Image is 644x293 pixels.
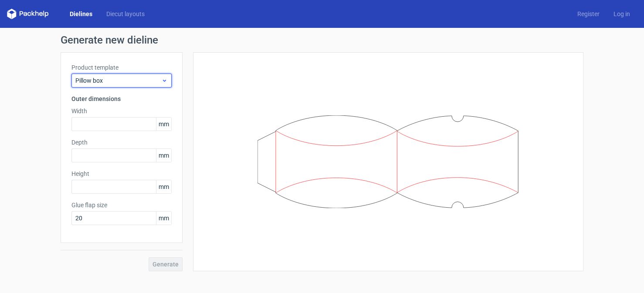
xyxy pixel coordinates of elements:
[570,10,607,18] a: Register
[71,169,172,178] label: Height
[156,212,171,225] span: mm
[99,10,152,18] a: Diecut layouts
[156,180,171,193] span: mm
[156,149,171,162] span: mm
[63,10,99,18] a: Dielines
[71,201,172,209] label: Glue flap size
[61,35,583,45] h1: Generate new dieline
[607,10,637,18] a: Log in
[71,138,172,147] label: Depth
[75,76,161,85] span: Pillow box
[71,94,172,103] h3: Outer dimensions
[71,107,172,115] label: Width
[71,63,172,72] label: Product template
[156,118,171,131] span: mm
